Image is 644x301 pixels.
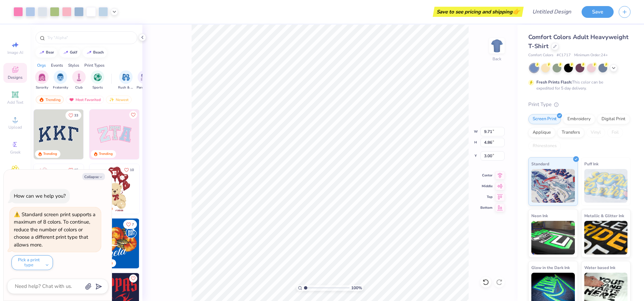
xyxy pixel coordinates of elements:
[74,168,78,172] span: 15
[141,73,148,81] img: Parent's Weekend Image
[14,193,66,199] div: How can we help you?
[480,173,493,178] span: Center
[83,164,133,214] img: d12a98c7-f0f7-4345-bf3a-b9f1b718b86e
[91,70,104,90] div: filter for Sports
[480,184,493,189] span: Middle
[39,51,45,55] img: trend_line.gif
[10,149,21,155] span: Greek
[106,96,132,104] div: Newest
[584,264,615,271] span: Water based Ink
[574,53,608,58] span: Minimum Order: 24 +
[586,128,605,138] div: Vinyl
[37,62,46,68] div: Orgs
[70,51,77,54] div: golf
[528,33,628,50] span: Comfort Colors Adult Heavyweight T-Shirt
[528,128,555,138] div: Applique
[14,211,95,248] div: Standard screen print supports a maximum of 8 colors. To continue, reduce the number of colors or...
[83,109,133,159] img: edfb13fc-0e43-44eb-bea2-bf7fc0dd67f9
[38,73,46,81] img: Sorority Image
[34,164,84,214] img: 83dda5b0-2158-48ca-832c-f6b4ef4c4536
[122,73,130,81] img: Rush & Bid Image
[139,109,189,159] img: 5ee11766-d822-42f5-ad4e-763472bf8dcf
[75,85,83,90] span: Club
[493,56,501,62] div: Back
[53,85,68,90] span: Fraternity
[82,173,105,180] button: Collapse
[129,274,137,282] button: Like
[531,212,548,219] span: Neon Ink
[65,165,81,174] button: Like
[53,70,68,90] div: filter for Fraternity
[563,114,595,124] div: Embroidery
[557,128,584,138] div: Transfers
[512,7,520,15] span: 👉
[51,62,63,68] div: Events
[129,111,137,119] button: Like
[139,164,189,214] img: e74243e0-e378-47aa-a400-bc6bcb25063a
[121,165,137,174] button: Like
[94,73,102,81] img: Sports Image
[65,111,81,120] button: Like
[130,168,134,172] span: 10
[123,220,137,229] button: Like
[597,114,630,124] div: Digital Print
[92,85,103,90] span: Sports
[35,47,57,58] button: bear
[36,85,48,90] span: Sorority
[89,164,139,214] img: 587403a7-0594-4a7f-b2bd-0ca67a3ff8dd
[39,97,44,102] img: trending.gif
[57,73,64,81] img: Fraternity Image
[584,160,598,167] span: Puff Ink
[531,221,575,255] img: Neon Ink
[66,96,104,104] div: Most Favorited
[7,100,23,105] span: Add Text
[68,62,79,68] div: Styles
[84,62,105,68] div: Print Types
[118,70,134,90] button: filter button
[584,169,628,203] img: Puff Ink
[7,50,23,55] span: Image AI
[35,70,49,90] button: filter button
[8,125,22,130] span: Upload
[584,212,624,219] span: Metallic & Glitter Ink
[557,53,571,58] span: # C1717
[490,39,504,53] img: Back
[34,109,84,159] img: 3b9aba4f-e317-4aa7-a679-c95a879539bd
[137,70,152,90] button: filter button
[72,70,86,90] button: filter button
[435,7,522,17] div: Save to see pricing and shipping
[607,128,623,138] div: Foil
[118,70,134,90] div: filter for Rush & Bid
[53,70,68,90] button: filter button
[118,85,134,90] span: Rush & Bid
[47,34,133,41] input: Try "Alpha"
[75,73,83,81] img: Club Image
[531,264,570,271] span: Glow in the Dark Ink
[74,114,78,117] span: 33
[528,114,561,124] div: Screen Print
[132,223,134,226] span: 7
[59,47,80,58] button: golf
[480,205,493,210] span: Bottom
[46,51,54,54] div: bear
[83,47,107,58] button: beach
[36,96,64,104] div: Trending
[528,101,631,108] div: Print Type
[35,70,49,90] div: filter for Sorority
[527,5,577,19] input: Untitled Design
[86,51,92,55] img: trend_line.gif
[69,97,74,102] img: most_fav.gif
[137,85,152,90] span: Parent's Weekend
[531,169,575,203] img: Standard
[11,255,53,270] button: Pick a print type
[528,141,561,151] div: Rhinestones
[531,160,549,167] span: Standard
[89,219,139,268] img: 8659caeb-cee5-4a4c-bd29-52ea2f761d42
[99,152,113,157] div: Trending
[109,97,114,102] img: Newest.gif
[584,221,628,255] img: Metallic & Glitter Ink
[480,195,493,199] span: Top
[8,75,23,80] span: Designs
[528,53,553,58] span: Comfort Colors
[63,51,68,55] img: trend_line.gif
